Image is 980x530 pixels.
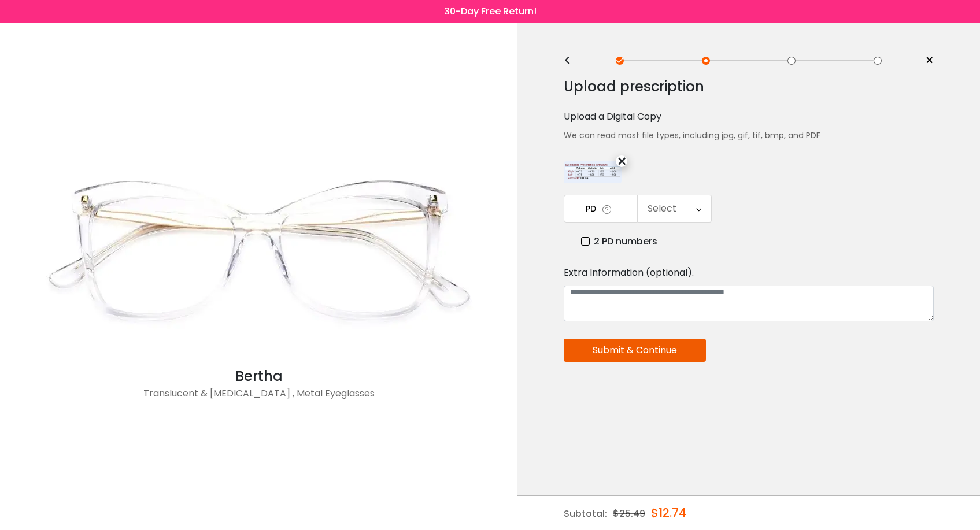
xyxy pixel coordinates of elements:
div: × [616,155,627,167]
td: PD [564,195,638,223]
a: × [916,52,934,69]
div: Upload a Digital Copy [564,110,934,124]
div: $12.74 [651,496,686,529]
img: Prescription Image [564,161,622,183]
div: Upload prescription [564,75,934,98]
div: Extra Information (optional). [564,266,934,280]
div: We can read most file types, including jpg, gif, tif, bmp, and PDF [564,124,934,147]
img: Translucent Bertha - Acetate , Metal Eyeglasses [28,135,490,366]
button: Submit & Continue [564,339,706,362]
div: < [564,56,581,65]
div: Translucent & [MEDICAL_DATA] , Metal Eyeglasses [28,387,490,410]
div: Bertha [28,366,490,387]
div: Select [648,197,676,220]
label: 2 PD numbers [581,234,657,249]
span: × [925,52,934,69]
